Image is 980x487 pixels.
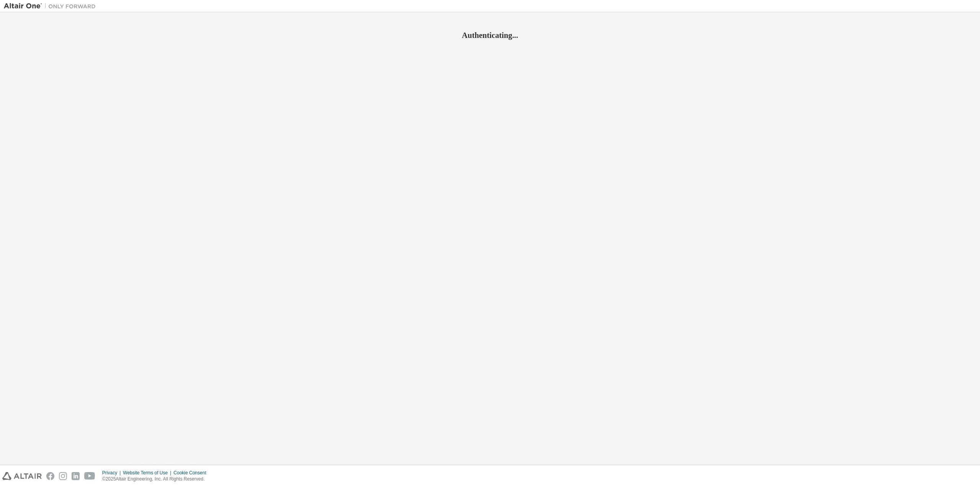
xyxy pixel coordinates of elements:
[4,30,976,40] h2: Authenticating...
[2,472,42,480] img: altair_logo.svg
[102,476,211,482] p: © 2025 Altair Engineering, Inc. All Rights Reserved.
[123,470,173,476] div: Website Terms of Use
[46,472,54,480] img: facebook.svg
[173,470,211,476] div: Cookie Consent
[102,470,123,476] div: Privacy
[59,472,67,480] img: instagram.svg
[72,472,80,480] img: linkedin.svg
[84,472,95,480] img: youtube.svg
[4,2,100,10] img: Altair One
